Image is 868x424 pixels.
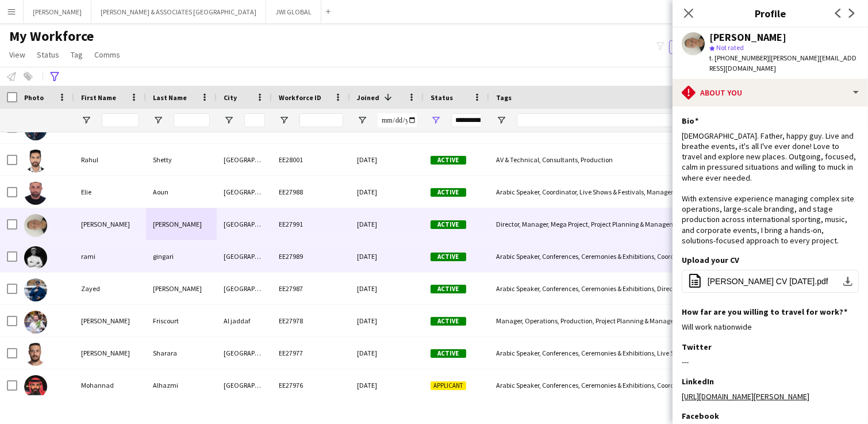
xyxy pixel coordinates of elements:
div: EE27991 [272,208,350,240]
button: [PERSON_NAME] CV [DATE].pdf [682,270,859,293]
button: Open Filter Menu [431,115,441,125]
div: [DATE] [350,144,424,175]
a: View [5,47,30,62]
span: Active [431,188,466,197]
span: My Workforce [9,28,94,45]
button: Open Filter Menu [357,115,367,125]
div: [DEMOGRAPHIC_DATA]. Father, happy guy. Live and breathe events, it's all I've ever done! Love to ... [682,131,859,246]
span: Workforce ID [279,93,321,102]
div: About you [673,79,868,106]
span: Active [431,253,466,261]
div: EE27976 [272,369,350,401]
div: Sharara [146,337,217,369]
div: Elie [74,176,146,208]
input: First Name Filter Input [102,113,139,127]
div: gingari [146,240,217,272]
img: Mohannad Alhazmi [24,375,47,398]
button: Everyone5,948 [669,40,727,54]
span: Not rated [716,43,744,52]
div: Aoun [146,176,217,208]
span: Last Name [153,93,187,102]
a: Comms [90,47,125,62]
div: EE27987 [272,273,350,304]
div: Friscourt [146,305,217,337]
h3: Twitter [682,342,712,352]
button: Open Filter Menu [496,115,506,125]
span: City [224,93,237,102]
span: View [9,49,25,60]
div: [GEOGRAPHIC_DATA] [217,337,272,369]
button: [PERSON_NAME] & ASSOCIATES [GEOGRAPHIC_DATA] [91,1,266,23]
span: [PERSON_NAME] CV [DATE].pdf [708,277,828,286]
button: [PERSON_NAME] [24,1,91,23]
button: Open Filter Menu [81,115,91,125]
div: [PERSON_NAME] [146,273,217,304]
div: [GEOGRAPHIC_DATA] [217,144,272,175]
span: | [PERSON_NAME][EMAIL_ADDRESS][DOMAIN_NAME] [709,54,857,72]
span: t. [PHONE_NUMBER] [709,54,769,62]
h3: Bio [682,116,698,126]
div: [PERSON_NAME] [146,208,217,240]
span: Comms [94,49,120,60]
span: Status [37,49,59,60]
span: Active [431,349,466,358]
div: rami [74,240,146,272]
img: Harry Hayman [24,214,47,237]
button: Open Filter Menu [279,115,289,125]
div: [DATE] [350,273,424,304]
div: [DATE] [350,240,424,272]
div: [DATE] [350,337,424,369]
span: Tags [496,93,512,102]
div: [GEOGRAPHIC_DATA] [217,240,272,272]
img: Elie Aoun [24,182,47,205]
div: [PERSON_NAME] [709,32,786,43]
a: [URL][DOMAIN_NAME][PERSON_NAME] [682,391,809,402]
span: Active [431,285,466,293]
div: EE27977 [272,337,350,369]
div: EE27988 [272,176,350,208]
div: [GEOGRAPHIC_DATA] [217,176,272,208]
div: EE28001 [272,144,350,175]
input: Joined Filter Input [378,113,417,127]
input: City Filter Input [244,113,265,127]
div: Mohannad [74,369,146,401]
div: Al jaddaf [217,305,272,337]
div: Will work nationwide [682,322,859,332]
span: Status [431,93,453,102]
h3: How far are you willing to travel for work? [682,307,847,317]
span: Active [431,220,466,229]
a: Tag [66,47,87,62]
h3: Upload your CV [682,255,739,265]
app-action-btn: Advanced filters [48,70,62,83]
button: Open Filter Menu [153,115,163,125]
div: [DATE] [350,208,424,240]
h3: Profile [673,6,868,21]
div: Rahul [74,144,146,175]
img: rami gingari [24,246,47,269]
img: Rahul Shetty [24,150,47,173]
a: Status [32,47,64,62]
span: Joined [357,93,379,102]
div: --- [682,357,859,367]
div: [PERSON_NAME] [74,337,146,369]
h3: Facebook [682,411,719,421]
img: Gilbert Friscourt [24,311,47,334]
div: [DATE] [350,176,424,208]
div: Shetty [146,144,217,175]
img: Zayed Abu Zayed [24,278,47,301]
div: Alhazmi [146,369,217,401]
button: Open Filter Menu [224,115,234,125]
span: Applicant [431,381,466,390]
input: Last Name Filter Input [174,113,210,127]
div: [GEOGRAPHIC_DATA] [217,208,272,240]
div: [GEOGRAPHIC_DATA] [217,369,272,401]
span: Photo [24,93,44,102]
div: EE27989 [272,240,350,272]
div: [PERSON_NAME] [74,305,146,337]
h3: LinkedIn [682,376,714,387]
div: [DATE] [350,305,424,337]
span: Active [431,317,466,326]
div: [GEOGRAPHIC_DATA] [217,273,272,304]
div: EE27978 [272,305,350,337]
div: [DATE] [350,369,424,401]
